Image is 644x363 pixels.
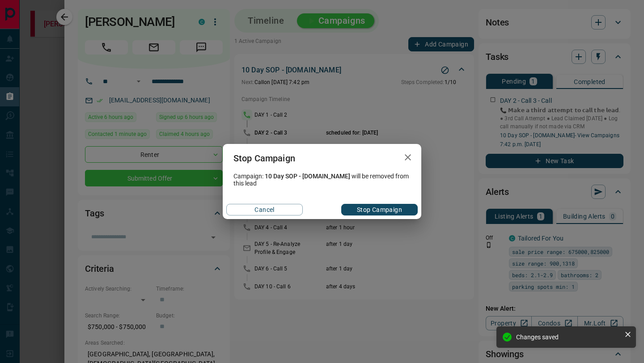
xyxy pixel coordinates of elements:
h2: Stop Campaign [223,144,306,173]
div: Campaign: will be removed from this lead [223,173,421,187]
button: Stop Campaign [341,204,418,215]
button: Cancel [226,204,303,215]
div: Changes saved [516,333,621,341]
span: 10 Day SOP - [DOMAIN_NAME] [265,173,350,180]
